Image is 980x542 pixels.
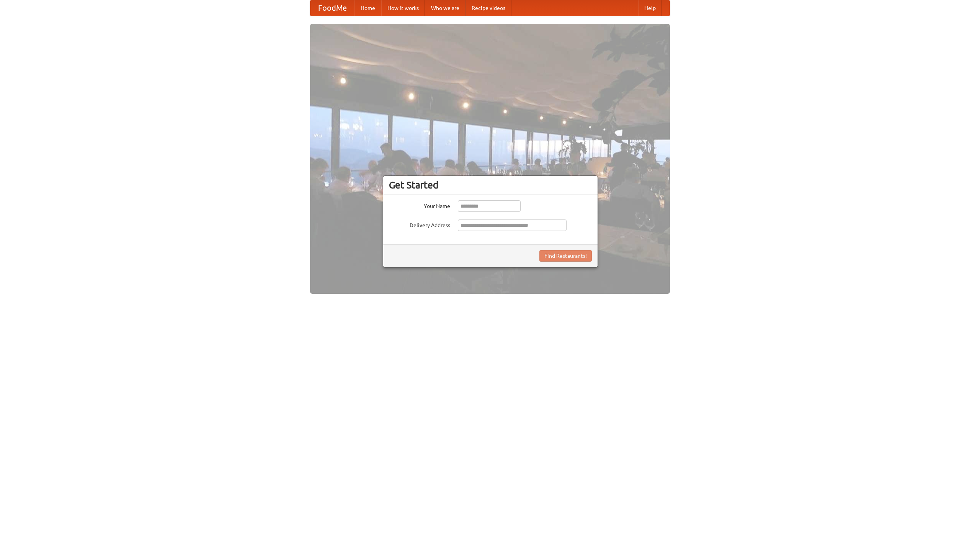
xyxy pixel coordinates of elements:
button: Find Restaurants! [539,250,592,262]
a: How it works [381,0,425,16]
h3: Get Started [389,179,592,191]
a: Help [638,0,662,16]
label: Your Name [389,200,450,210]
label: Delivery Address [389,219,450,229]
a: Home [354,0,381,16]
a: Who we are [425,0,465,16]
a: FoodMe [310,0,354,16]
a: Recipe videos [465,0,511,16]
